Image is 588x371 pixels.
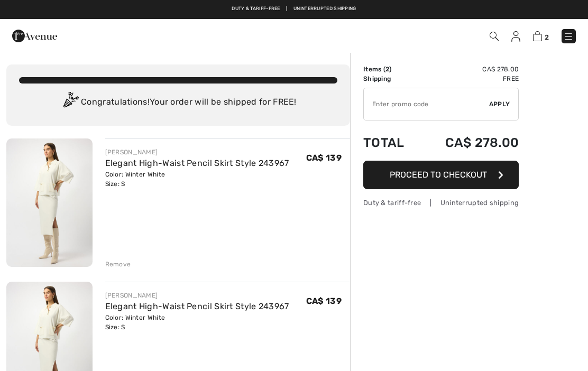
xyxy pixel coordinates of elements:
input: Promo code [364,88,489,120]
img: 1ère Avenue [12,25,57,47]
img: Elegant High-Waist Pencil Skirt Style 243967 [6,138,93,267]
span: | [320,5,321,13]
div: [PERSON_NAME] [105,147,289,157]
img: Congratulation2.svg [60,92,81,113]
td: Shipping [363,74,419,84]
span: Proceed to Checkout [390,170,487,180]
a: Free Returns [327,5,363,13]
td: Items ( ) [363,64,419,74]
td: Free [419,74,519,84]
div: Color: Winter White Size: S [105,313,289,332]
div: Color: Winter White Size: S [105,170,289,189]
span: Apply [489,99,510,109]
img: My Info [511,31,520,42]
div: Congratulations! Your order will be shipped for FREE! [19,92,337,113]
span: CA$ 139 [306,296,342,306]
div: [PERSON_NAME] [105,291,289,300]
div: Duty & tariff-free | Uninterrupted shipping [363,198,519,208]
td: CA$ 278.00 [419,125,519,161]
span: 2 [545,33,549,41]
img: Search [490,32,499,41]
span: CA$ 139 [306,153,342,163]
a: Elegant High-Waist Pencil Skirt Style 243967 [105,158,289,168]
a: 1ère Avenue [12,30,57,40]
td: Total [363,125,419,161]
img: Menu [563,31,574,42]
div: Remove [105,259,131,269]
button: Proceed to Checkout [363,161,519,189]
img: Shopping Bag [533,31,542,41]
a: Free shipping on orders over $99 [225,5,314,13]
td: CA$ 278.00 [419,64,519,74]
a: 2 [533,30,549,42]
span: 2 [385,66,389,73]
a: Elegant High-Waist Pencil Skirt Style 243967 [105,301,289,311]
